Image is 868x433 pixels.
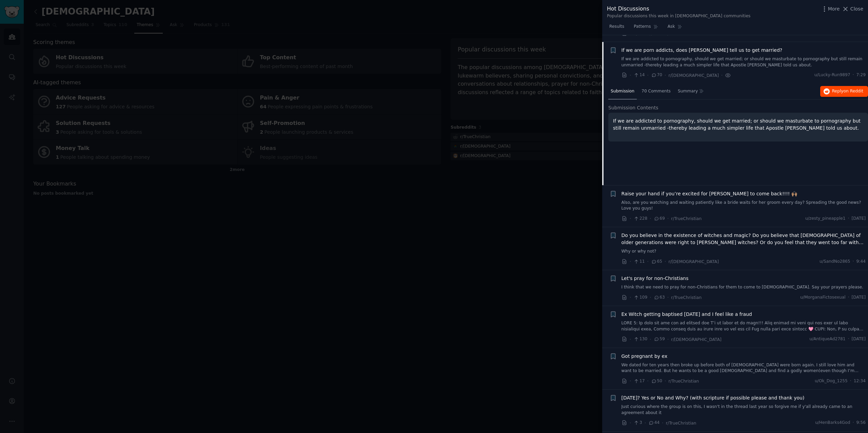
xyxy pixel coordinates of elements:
span: u/Lucky-Run9897 [814,72,850,78]
span: u/zesty_pineapple1 [805,216,846,222]
span: · [665,258,666,265]
a: Raise your hand if you’re excited for [PERSON_NAME] to come back!!!! 🙌🏽 [622,190,797,197]
span: 65 [651,259,662,265]
span: 70 [651,72,662,78]
span: u/HenBarks4God [815,420,850,426]
span: · [647,258,649,265]
a: If we are porn addicts, does [PERSON_NAME] tell us to get married? [622,47,783,54]
span: More [828,5,840,13]
span: r/[DEMOGRAPHIC_DATA] [671,337,721,342]
span: · [667,215,669,222]
span: · [630,377,631,385]
span: · [650,294,651,301]
a: [DATE]? Yes or No and Why? (with scripture if possible please and thank you) [622,394,805,402]
span: · [662,419,663,427]
span: · [848,336,849,342]
span: · [630,419,631,427]
span: Patterns [634,24,651,30]
span: 9:56 [856,420,866,426]
span: · [650,336,651,343]
span: · [721,72,723,79]
button: More [821,5,840,13]
span: 59 [654,336,665,342]
span: 130 [633,336,647,342]
span: · [630,72,631,79]
span: Close [850,5,863,13]
span: · [650,215,651,222]
span: · [665,377,666,385]
span: · [853,72,854,78]
span: · [848,216,849,222]
span: 69 [654,216,665,222]
span: · [853,420,854,426]
p: If we are addicted to pornography, should we get married; or should we masturbate to pornography ... [613,117,863,132]
span: [DATE] [852,295,866,301]
a: Why or why not? [622,248,866,255]
span: u/AntiqueAd2781 [809,336,845,342]
span: on Reddit [844,89,863,93]
span: · [630,215,631,222]
button: Replyon Reddit [820,86,868,97]
span: · [667,336,669,343]
a: LORE 5: Ip dolo sit ame con ad elitsed doe T’i ut labor et do magn!!! Aliq enimad mi veni qui nos... [622,320,866,332]
span: r/TrueChristian [666,421,696,426]
span: r/[DEMOGRAPHIC_DATA] [669,73,719,78]
span: 228 [633,216,647,222]
span: · [848,295,849,301]
span: · [647,72,649,79]
span: [DATE] [852,216,866,222]
span: 17 [633,378,645,384]
span: 7:29 [856,72,866,78]
div: Popular discussions this week in [DEMOGRAPHIC_DATA] communities [607,13,750,19]
a: Results [607,21,627,35]
span: · [630,336,631,343]
a: If we are addicted to pornography, should we get married; or should we masturbate to pornography ... [622,56,866,68]
a: We dated for ten years then broke up before both of [DEMOGRAPHIC_DATA] were born again. I still l... [622,362,866,374]
span: 50 [651,378,662,384]
span: · [630,294,631,301]
span: Submission Contents [608,104,658,111]
a: Just curious where the group is on this, I wasn't in the thread last year so forgive me if y'all ... [622,404,866,416]
span: · [630,258,631,265]
span: 9:44 [856,259,866,265]
a: I think that we need to pray for non-Christians for them to come to [DEMOGRAPHIC_DATA]. Say your ... [622,284,866,290]
span: Reply [832,88,863,94]
span: 3 [633,420,642,426]
span: · [647,377,649,385]
a: Ask [665,21,685,35]
span: [DATE] [852,336,866,342]
a: Do you believe in the existence of witches and magic? Do you believe that [DEMOGRAPHIC_DATA] of o... [622,232,866,246]
span: 44 [648,420,659,426]
span: · [853,259,854,265]
span: 12:34 [854,378,866,384]
span: u/Ok_Dog_1255 [815,378,848,384]
a: Got pregnant by ex [622,353,668,360]
span: r/TrueChristian [671,216,702,221]
span: Ask [668,24,675,30]
span: 63 [654,295,665,301]
span: r/TrueChristian [669,379,699,384]
button: Close [842,5,863,13]
span: · [665,72,666,79]
a: Patterns [631,21,660,35]
span: 109 [633,295,647,301]
span: Summary [678,88,698,94]
span: 70 Comments [642,88,671,94]
span: r/[DEMOGRAPHIC_DATA] [669,259,719,264]
span: 11 [633,259,645,265]
span: Results [609,24,624,30]
a: Let's pray for non-Christians [622,275,689,282]
span: 14 [633,72,645,78]
a: Ex Witch getting baptised [DATE] and I feel like a fraud [622,311,752,318]
span: u/SandNo2865 [820,259,850,265]
span: · [645,419,646,427]
span: r/TrueChristian [671,295,702,300]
